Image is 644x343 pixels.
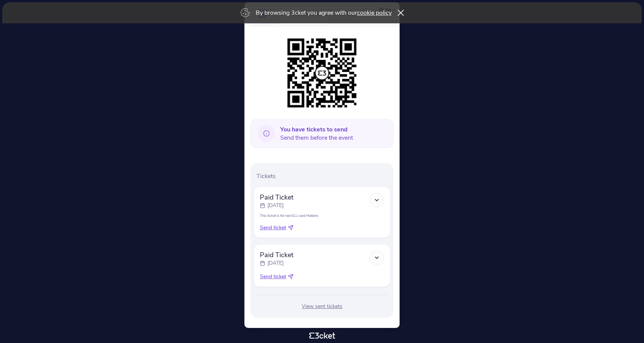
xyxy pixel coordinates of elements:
[260,213,384,218] p: This ticket is for non ELL card Holders
[256,9,392,17] p: By browsing 3cket you agree with our
[260,224,286,232] span: Send ticket
[260,193,293,202] span: Paid Ticket
[284,35,360,111] img: 1d3bf104ff3948fb85da7d1cf086028c.png
[357,9,392,17] a: cookie policy
[280,125,353,142] span: Send them before the event
[280,125,348,134] b: You have tickets to send
[267,259,284,267] p: [DATE]
[260,273,286,280] span: Send ticket
[260,250,293,259] span: Paid Ticket
[253,303,391,310] div: View sent tickets
[256,172,391,180] p: Tickets
[267,202,284,209] p: [DATE]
